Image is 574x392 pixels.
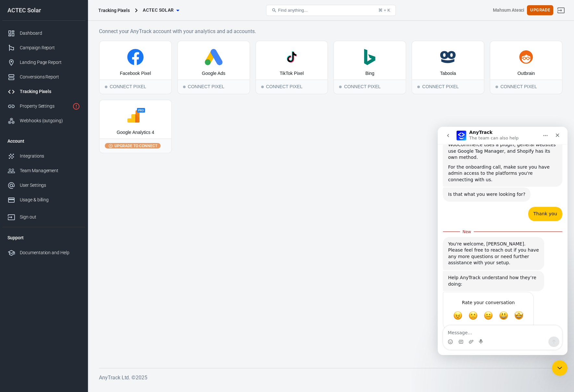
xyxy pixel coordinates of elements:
[178,79,250,94] div: Connect Pixel
[113,143,159,149] span: Upgrade to connect
[280,70,304,77] div: TikTok Pixel
[256,79,328,94] div: Connect Pixel
[183,86,186,88] span: Connect Pixel
[2,133,85,149] li: Account
[143,6,174,14] span: ACTEC Solar
[2,149,85,163] a: Integrations
[333,41,406,94] button: BingConnect PixelConnect Pixel
[20,44,80,51] div: Campaign Report
[99,41,172,94] button: Facebook PixelConnect PixelConnect Pixel
[120,70,151,77] div: Facebook Pixel
[378,8,390,13] div: ⌘ + K
[20,153,80,160] div: Integrations
[438,127,568,355] iframe: Intercom live chat
[105,86,107,88] span: Connect Pixel
[20,214,80,220] div: Sign out
[552,360,568,376] iframe: Intercom live chat
[177,41,250,94] button: Google AdsConnect PixelConnect Pixel
[493,7,524,14] div: Account id: DfuxZ675
[116,129,154,136] div: Google Analytics 4
[553,3,569,18] a: Sign out
[202,70,225,77] div: Google Ads
[2,230,85,245] li: Support
[99,374,563,382] h6: AnyTrack Ltd. © 2025
[412,79,484,94] div: Connect Pixel
[20,196,80,203] div: Usage & billing
[440,70,456,77] div: Taboola
[339,86,342,88] span: Connect Pixel
[417,86,420,88] span: Connect Pixel
[20,30,80,37] div: Dashboard
[2,113,85,128] a: Webhooks (outgoing)
[2,70,85,84] a: Conversions Report
[20,182,80,189] div: User Settings
[2,207,85,224] a: Sign out
[20,167,80,174] div: Team Management
[2,163,85,178] a: Team Management
[2,7,85,13] div: ACTEC Solar
[20,117,80,124] div: Webhooks (outgoing)
[518,70,535,77] div: Outbrain
[365,70,374,77] div: Bing
[20,74,80,80] div: Conversions Report
[411,41,484,94] button: TaboolaConnect PixelConnect Pixel
[261,86,264,88] span: Connect Pixel
[20,103,70,110] div: Property Settings
[99,27,563,35] h6: Connect your AnyTrack account with your analytics and ad accounts.
[278,8,308,13] span: Find anything...
[20,59,80,66] div: Landing Page Report
[527,5,553,15] button: Upgrade
[2,26,85,41] a: Dashboard
[99,100,172,153] button: Google Analytics 4Upgrade to connect
[266,5,396,16] button: Find anything...⌘ + K
[495,86,498,88] span: Connect Pixel
[100,79,171,94] div: Connect Pixel
[72,102,80,110] svg: Property is not installed yet
[255,41,328,94] button: TikTok PixelConnect PixelConnect Pixel
[98,7,130,14] div: Tracking Pixels
[2,55,85,70] a: Landing Page Report
[20,88,80,95] div: Tracking Pixels
[2,41,85,55] a: Campaign Report
[2,84,85,99] a: Tracking Pixels
[490,41,563,94] button: OutbrainConnect PixelConnect Pixel
[140,4,181,16] button: ACTEC Solar
[2,178,85,193] a: User Settings
[334,79,406,94] div: Connect Pixel
[490,79,562,94] div: Connect Pixel
[2,193,85,207] a: Usage & billing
